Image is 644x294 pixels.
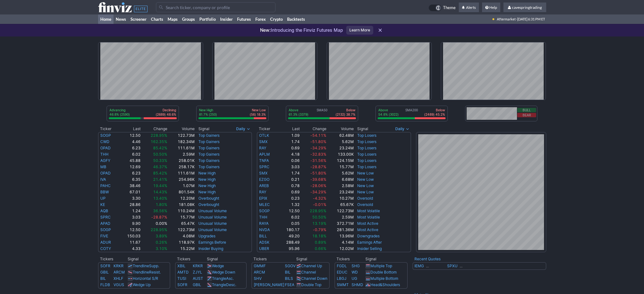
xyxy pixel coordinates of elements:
[312,221,326,226] span: 13.19%
[327,195,354,202] td: 10.27M
[327,132,354,139] td: 62.48M
[327,139,354,145] td: 5.62M
[168,214,195,220] td: 15.77M
[259,227,270,232] a: NVDA
[198,152,219,157] a: Top Gainers
[177,263,186,268] a: XBIL
[259,177,269,182] a: EZGO
[253,14,268,24] a: Forex
[370,282,400,287] a: Head&Shoulders
[503,3,546,13] a: cavespringtrading
[119,233,141,239] td: 150.03
[119,214,141,220] td: 3.03
[168,139,195,145] td: 182.34M
[259,133,269,138] a: OTLK
[259,146,266,150] a: RAY
[352,270,358,275] a: WD
[278,158,300,164] td: 0.06
[310,139,326,144] span: -51.80%
[278,139,300,145] td: 1.74
[168,126,195,132] th: Volume
[310,208,326,213] span: 228.95%
[156,234,167,238] span: 3.89%
[119,139,141,145] td: 4.46
[168,233,195,239] td: 4.08M
[337,263,347,268] a: FGDL
[156,202,167,207] span: 1.80%
[151,215,167,219] span: -28.87%
[100,183,111,188] a: PAHC
[394,126,411,132] button: Signals interval
[212,276,234,281] a: TriangleAsc.
[168,145,195,151] td: 111.61M
[259,221,269,226] a: RAYA
[310,146,326,150] span: -34.29%
[327,220,354,227] td: 372.71M
[378,108,399,112] p: Above
[114,270,125,275] a: ARCM
[212,282,236,287] a: TriangleDesc.
[346,26,373,35] a: Learn More
[517,14,545,24] span: [DATE] 6:31 PM ET
[327,151,354,158] td: 133.00K
[236,126,245,132] span: Daily
[218,14,235,24] a: Insider
[259,152,270,157] a: APLM
[109,108,130,112] p: Advancing
[285,282,294,287] a: FSEA
[100,234,108,238] a: FIVE
[357,202,373,207] a: Oversold
[278,227,300,233] td: 180.17
[336,112,355,117] p: (2132) 38.7%
[133,270,161,275] a: TrendlineResist.
[153,208,167,213] span: 36.56%
[268,14,285,24] a: Crypto
[100,208,108,213] a: AQB
[285,14,307,24] a: Backtests
[357,164,376,169] a: Top Losers
[278,195,300,202] td: 0.23
[260,27,343,33] p: Introducing the Finviz Futures Map
[198,133,219,138] a: Top Gainers
[517,108,536,112] button: Bull
[310,183,326,188] span: -28.06%
[119,220,141,227] td: 9.90
[313,202,326,207] span: -0.01%
[151,139,167,144] span: 162.35%
[312,234,326,238] span: 18.18%
[193,282,201,287] a: GBIL
[198,183,216,188] a: New High
[278,126,300,132] th: Last
[198,164,219,169] a: Top Gainers
[100,227,111,232] a: SOGP
[327,202,354,208] td: 65.67K
[337,282,349,287] a: SMMT
[198,240,226,245] a: Earnings Before
[327,176,354,183] td: 6.68M
[278,132,300,139] td: 1.09
[153,177,167,182] span: 21.41%
[327,189,354,195] td: 23.24M
[357,177,374,182] a: New Low
[100,221,110,226] a: APAD
[198,146,219,150] a: Top Gainers
[310,164,326,169] span: -28.87%
[100,171,111,175] a: OPAD
[133,263,149,268] span: Trendline
[259,240,269,245] a: ADSK
[278,202,300,208] td: 1.32
[100,196,106,201] a: UP
[259,196,267,201] a: EPIX
[177,282,187,287] a: SOFR
[310,177,326,182] span: -39.68%
[512,5,542,10] span: cavespringtrading
[310,171,326,175] span: -51.80%
[259,246,269,251] a: UBER
[289,112,308,117] p: 61.3% (3379)
[357,227,378,232] a: Most Active
[497,14,517,24] span: Aftermarket ·
[153,164,167,169] span: 46.37%
[193,263,203,268] a: KRKR
[98,126,119,132] th: Ticker
[193,276,203,281] a: AUST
